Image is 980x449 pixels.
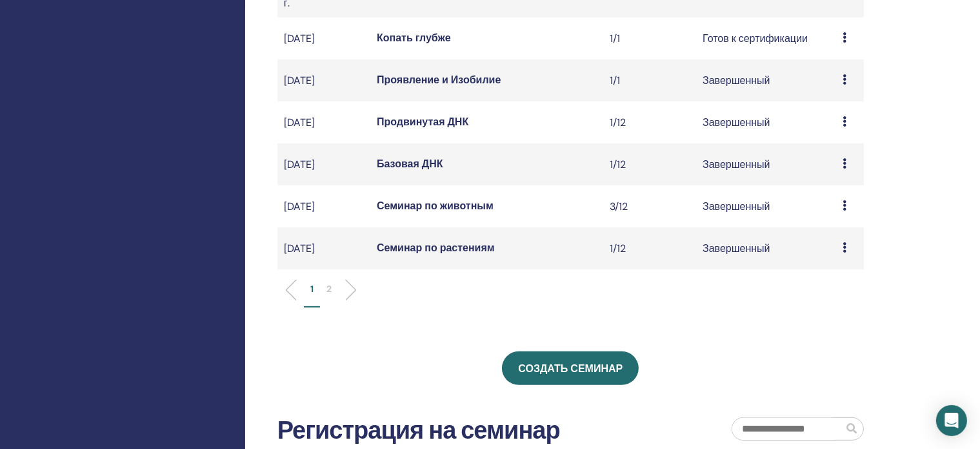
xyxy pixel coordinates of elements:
font: [DATE] [284,32,315,45]
font: Завершенный [703,116,770,129]
font: [DATE] [284,74,315,87]
div: Open Intercom Messenger [936,405,967,436]
font: Завершенный [703,200,770,213]
font: Готов к сертификации [703,32,808,45]
font: [DATE] [284,242,315,255]
font: Завершенный [703,158,770,171]
a: Создать семинар [502,351,639,385]
font: 1/12 [610,116,626,129]
font: 1 [310,283,314,295]
a: Семинар по животным [377,199,494,213]
a: Семинар по растениям [377,241,495,255]
font: Регистрация на семинар [277,414,560,446]
font: 2 [326,283,332,295]
font: [DATE] [284,158,315,171]
font: [DATE] [284,200,315,213]
font: [DATE] [284,116,315,129]
a: Продвинутая ДНК [377,115,468,129]
font: Создать семинар [518,362,623,375]
font: 3/12 [610,200,628,213]
font: Завершенный [703,242,770,255]
font: Завершенный [703,74,770,87]
font: 1/1 [610,32,620,45]
font: 1/1 [610,74,620,87]
a: Копать глубже [377,31,451,45]
font: 1/12 [610,242,626,255]
a: Проявление и Изобилие [377,73,501,87]
a: Базовая ДНК [377,157,443,171]
font: 1/12 [610,158,626,171]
